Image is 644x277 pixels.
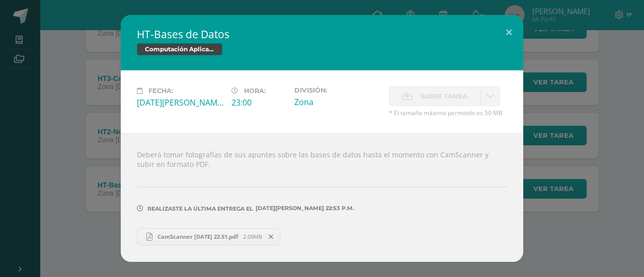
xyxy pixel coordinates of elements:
span: Computación Aplicada [137,43,222,55]
label: División: [294,86,381,94]
h2: HT-Bases de Datos [137,27,507,41]
span: * El tamaño máximo permitido es 50 MB [389,109,507,117]
a: La fecha de entrega ha expirado [480,86,500,106]
button: Close (Esc) [495,15,523,49]
div: [DATE][PERSON_NAME] [137,97,223,108]
a: CamScanner [DATE] 22.51.pdf 2.09MB [137,228,280,245]
div: Zona [294,97,381,108]
span: CamScanner [DATE] 22.51.pdf [152,233,243,240]
label: La fecha de entrega ha expirado [389,86,480,106]
span: [DATE][PERSON_NAME] 22:53 p.m. [253,208,354,209]
span: Realizaste la última entrega el [147,205,253,212]
div: 23:00 [231,97,286,108]
div: Deberá tomar fotografías de sus apuntes sobre las bases de datos hasta el momento con CamScanner ... [121,133,523,261]
span: 2.09MB [243,233,262,240]
span: Hora: [244,87,266,95]
span: Remover entrega [263,231,280,242]
span: Fecha: [148,87,173,95]
span: Subir tarea [421,87,467,106]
